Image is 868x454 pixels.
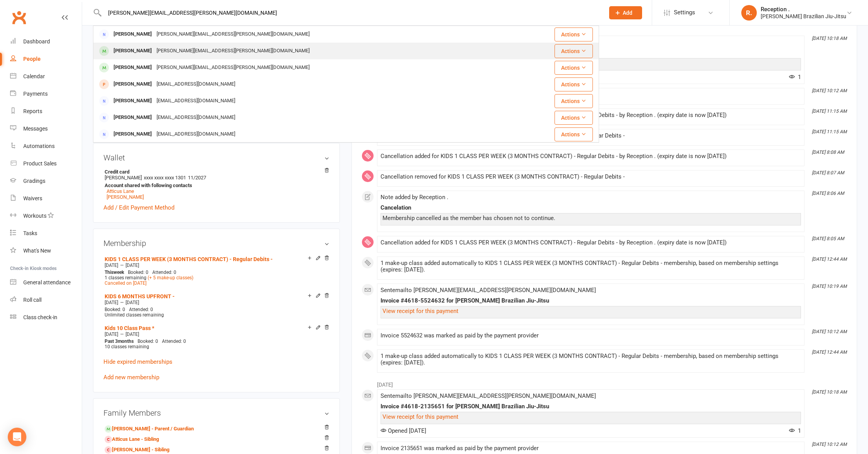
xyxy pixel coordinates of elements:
[10,138,82,155] a: Automations
[555,127,593,141] button: Actions
[105,293,175,299] a: KIDS 6 MONTHS UPFRONT -
[103,409,329,417] h3: Family Members
[382,413,458,420] a: View receipt for this payment
[381,239,801,246] div: Cancellation added for KIDS 1 CLASS PER WEEK (3 MONTHS CONTRACT) - Regular Debits - by Reception ...
[126,300,139,305] span: [DATE]
[10,155,82,172] a: Product Sales
[761,13,846,20] div: [PERSON_NAME] Brazilian Jiu-Jitsu
[812,349,847,355] i: [DATE] 12:44 AM
[812,284,847,289] i: [DATE] 10:19 AM
[812,129,847,134] i: [DATE] 11:15 AM
[812,191,844,196] i: [DATE] 8:06 AM
[154,95,238,107] div: [EMAIL_ADDRESS][DOMAIN_NAME]
[10,274,82,291] a: General attendance kiosk mode
[609,6,642,19] button: Add
[107,188,134,194] a: Atticus Lane
[381,332,801,339] div: Invoice 5524632 was marked as paid by the payment provider
[144,175,186,181] span: xxxx xxxx xxxx 1301
[102,7,599,18] input: Search...
[23,178,45,184] div: Gradings
[381,353,801,366] div: 1 make-up class added automatically to KIDS 1 CLASS PER WEEK (3 MONTHS CONTRACT) - Regular Debits...
[381,403,801,410] div: Invoice #4618-2135651 for [PERSON_NAME] Brazilian Jiu-Jitsu
[381,260,801,273] div: 1 make-up class added automatically to KIDS 1 CLASS PER WEEK (3 MONTHS CONTRACT) - Regular Debits...
[138,339,158,344] span: Booked: 0
[10,225,82,242] a: Tasks
[10,68,82,85] a: Calendar
[789,427,801,434] span: 1
[23,143,55,149] div: Automations
[23,248,51,254] div: What's New
[381,153,801,160] div: Cancellation added for KIDS 1 CLASS PER WEEK (3 MONTHS CONTRACT) - Regular Debits - by Reception ...
[10,309,82,326] a: Class kiosk mode
[812,329,847,334] i: [DATE] 10:12 AM
[555,111,593,125] button: Actions
[111,129,154,140] div: [PERSON_NAME]
[23,38,50,45] div: Dashboard
[8,428,26,446] div: Open Intercom Messenger
[381,392,596,399] span: Sent email to [PERSON_NAME][EMAIL_ADDRESS][PERSON_NAME][DOMAIN_NAME]
[23,56,41,62] div: People
[623,10,632,16] span: Add
[126,263,139,268] span: [DATE]
[10,85,82,103] a: Payments
[812,170,844,175] i: [DATE] 8:07 AM
[107,194,144,200] a: [PERSON_NAME]
[10,172,82,190] a: Gradings
[154,29,312,40] div: [PERSON_NAME][EMAIL_ADDRESS][PERSON_NAME][DOMAIN_NAME]
[381,287,596,294] span: Sent email to [PERSON_NAME][EMAIL_ADDRESS][PERSON_NAME][DOMAIN_NAME]
[10,291,82,309] a: Roll call
[154,62,312,73] div: [PERSON_NAME][EMAIL_ADDRESS][PERSON_NAME][DOMAIN_NAME]
[105,275,146,280] span: 1 classes remaining
[10,242,82,260] a: What's New
[111,79,154,90] div: [PERSON_NAME]
[812,236,844,241] i: [DATE] 8:05 AM
[103,331,329,337] div: —
[741,5,757,21] div: R.
[381,194,801,201] div: Note added by Reception .
[105,280,146,286] span: Cancelled on [DATE]
[10,120,82,138] a: Messages
[154,112,238,123] div: [EMAIL_ADDRESS][DOMAIN_NAME]
[381,298,801,304] div: Invoice #4618-5524632 for [PERSON_NAME] Brazilian Jiu-Jitsu
[105,312,164,318] span: Unlimited classes remaining
[761,6,846,13] div: Reception .
[103,203,174,212] a: Add / Edit Payment Method
[105,300,118,305] span: [DATE]
[148,275,193,280] a: (+ 5 make-up classes)
[103,168,329,201] li: [PERSON_NAME]
[128,270,148,275] span: Booked: 0
[23,108,42,114] div: Reports
[105,344,149,349] span: 10 classes remaining
[105,332,118,337] span: [DATE]
[789,74,801,81] span: 1
[154,45,312,57] div: [PERSON_NAME][EMAIL_ADDRESS][PERSON_NAME][DOMAIN_NAME]
[162,339,186,344] span: Attended: 0
[105,307,125,312] span: Booked: 0
[188,175,206,181] span: 11/2027
[105,169,325,175] strong: Credit card
[126,332,139,337] span: [DATE]
[154,129,238,140] div: [EMAIL_ADDRESS][DOMAIN_NAME]
[103,299,329,306] div: —
[555,61,593,75] button: Actions
[381,427,426,434] span: Opened [DATE]
[382,308,458,315] a: View receipt for this payment
[381,445,801,452] div: Invoice 2135651 was marked as paid by the payment provider
[111,29,154,40] div: [PERSON_NAME]
[812,389,847,395] i: [DATE] 10:18 AM
[105,435,159,444] a: Atticus Lane - Sibling
[362,377,847,389] li: [DATE]
[23,73,45,79] div: Calendar
[105,270,114,275] span: This
[381,205,801,211] div: Cancelation
[674,4,695,21] span: Settings
[812,88,847,93] i: [DATE] 10:12 AM
[111,112,154,123] div: [PERSON_NAME]
[111,45,154,57] div: [PERSON_NAME]
[812,36,847,41] i: [DATE] 10:18 AM
[23,91,48,97] div: Payments
[105,425,194,433] a: [PERSON_NAME] - Parent / Guardian
[23,213,46,219] div: Workouts
[10,50,82,68] a: People
[382,215,799,222] div: Membership cancelled as the member has chosen not to continue.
